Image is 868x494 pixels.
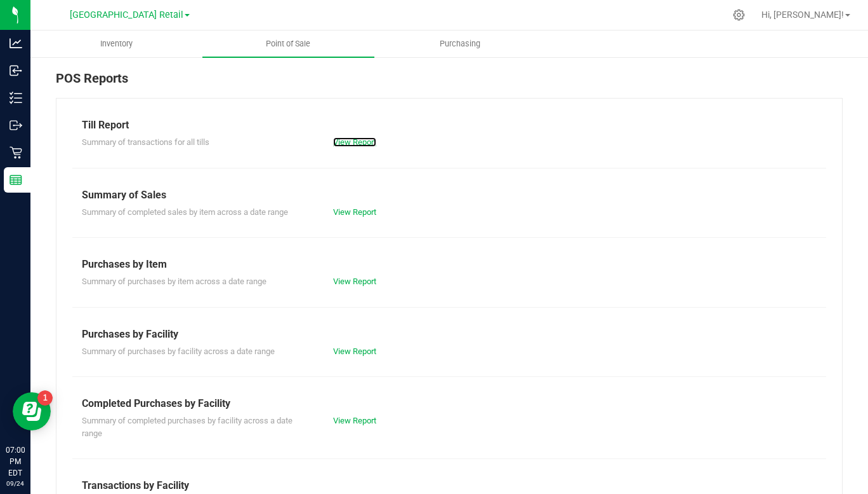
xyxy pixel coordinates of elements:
span: Summary of transactions for all tills [82,137,209,147]
div: Purchases by Item [82,257,817,272]
span: Summary of purchases by facility across a date range [82,346,275,356]
div: Transactions by Facility [82,478,817,493]
a: View Report [333,277,376,286]
inline-svg: Outbound [10,119,22,132]
inline-svg: Retail [10,146,22,159]
p: 07:00 PM EDT [6,444,25,479]
inline-svg: Inbound [10,64,22,77]
div: Summary of Sales [82,188,817,203]
iframe: Resource center [13,392,51,430]
div: Till Report [82,118,817,133]
span: Hi, [PERSON_NAME]! [761,10,844,20]
inline-svg: Reports [10,174,22,186]
a: View Report [333,207,376,217]
inline-svg: Analytics [10,37,22,50]
div: Purchases by Facility [82,327,817,342]
div: POS Reports [56,69,843,98]
a: View Report [333,137,376,147]
iframe: Resource center unread badge [37,390,53,406]
span: Summary of completed purchases by facility across a date range [82,416,293,438]
div: Completed Purchases by Facility [82,396,817,411]
a: View Report [333,346,376,356]
span: Point of Sale [249,38,327,50]
a: View Report [333,416,376,425]
a: Point of Sale [202,31,374,57]
span: Purchasing [423,38,497,50]
inline-svg: Inventory [10,92,22,104]
span: Inventory [83,38,150,50]
span: Summary of completed sales by item across a date range [82,207,288,217]
span: Summary of purchases by item across a date range [82,277,266,286]
div: Manage settings [731,9,747,21]
a: Purchasing [374,31,546,57]
span: [GEOGRAPHIC_DATA] Retail [70,10,183,20]
a: Inventory [30,31,202,57]
p: 09/24 [6,479,25,488]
